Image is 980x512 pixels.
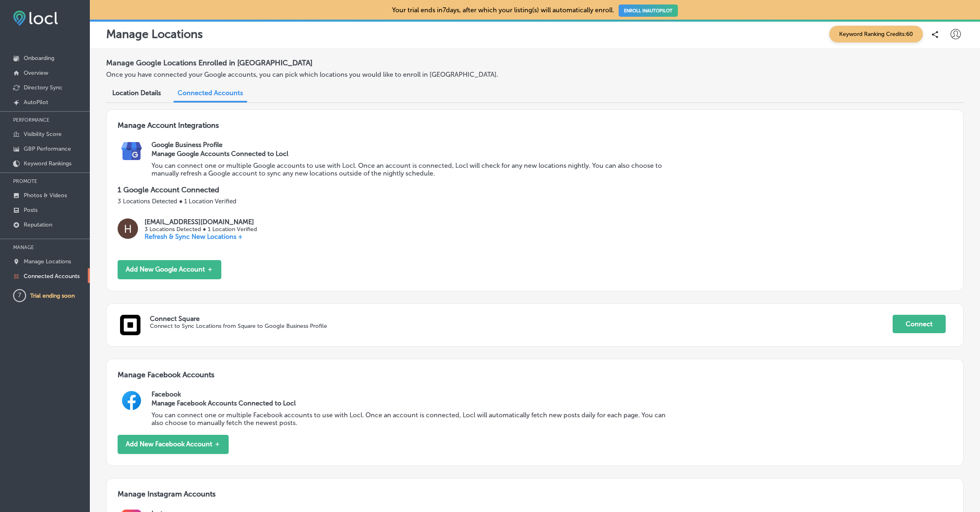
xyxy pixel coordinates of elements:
[151,390,952,398] h2: Facebook
[24,207,38,214] p: Posts
[24,99,48,106] p: AutoPilot
[145,226,256,233] p: 3 Locations Detected ● 1 Location Verified
[178,89,243,97] span: Connected Accounts
[151,411,672,427] p: You can connect one or multiple Facebook accounts to use with Locl. Once an account is connected,...
[145,233,256,240] p: Refresh & Sync New Locations +
[118,370,952,390] h3: Manage Facebook Accounts
[151,150,672,158] h3: Manage Google Accounts Connected to Locl
[829,26,923,42] span: Keyword Ranking Credits: 60
[118,198,952,205] p: 3 Locations Detected ● 1 Location Verified
[24,192,67,199] p: Photos & Videos
[13,11,58,26] img: fda3e92497d09a02dc62c9cd864e3231.png
[24,160,71,167] p: Keyword Rankings
[145,218,256,226] p: [EMAIL_ADDRESS][DOMAIN_NAME]
[24,55,54,62] p: Onboarding
[150,323,744,329] p: Connect to Sync Locations from Square to Google Business Profile
[24,84,62,91] p: Directory Sync
[619,4,678,17] a: ENROLL INAUTOPILOT
[24,258,71,265] p: Manage Locations
[18,292,21,299] text: 7
[30,292,75,299] p: Trial ending soon
[151,162,672,177] p: You can connect one or multiple Google accounts to use with Locl. Once an account is connected, L...
[150,315,893,323] p: Connect Square
[24,131,62,138] p: Visibility Score
[106,55,964,71] h2: Manage Google Locations Enrolled in [GEOGRAPHIC_DATA]
[118,121,952,141] h3: Manage Account Integrations
[106,71,664,78] p: Once you have connected your Google accounts, you can pick which locations you would like to enro...
[118,260,221,279] button: Add New Google Account ＋
[118,185,952,194] p: 1 Google Account Connected
[151,399,672,407] h3: Manage Facebook Accounts Connected to Locl
[24,273,80,280] p: Connected Accounts
[151,141,952,149] h2: Google Business Profile
[112,89,161,97] span: Location Details
[24,221,52,228] p: Reputation
[24,69,48,76] p: Overview
[106,27,203,41] p: Manage Locations
[118,435,229,454] button: Add New Facebook Account ＋
[392,6,678,14] p: Your trial ends in 7 days, after which your listing(s) will automatically enroll.
[893,315,946,333] button: Connect
[24,145,71,152] p: GBP Performance
[118,490,952,510] h3: Manage Instagram Accounts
